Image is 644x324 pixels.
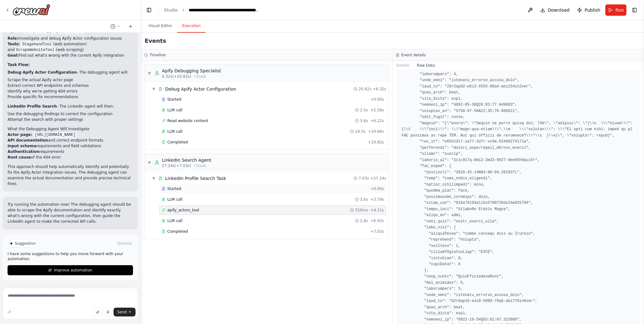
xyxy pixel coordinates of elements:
span: Completed [167,140,188,145]
span: apify_actors_tool [167,208,199,213]
button: Raw Data [413,61,439,70]
span: ▼ [152,176,156,181]
li: (web automation) and (web scraping) [8,41,133,53]
span: 7.03s [358,176,369,181]
p: This approach should help automatically identify and potentially fix the Apify Actor integration ... [8,164,133,187]
h2: Events [145,36,166,45]
span: LLM call [167,197,182,202]
span: Debug Apify Actor Configuration [165,86,236,92]
p: Try running the automation now! The debugging agent should be able to scrape the Apify documentat... [8,202,133,224]
span: + 6.93s [370,218,384,223]
li: requirements and field validations [8,143,133,149]
span: • 1 task [194,74,206,79]
span: Send [117,310,127,315]
span: Read website content [167,118,208,123]
li: Find out what's wrong with the current Apify integration [8,53,133,58]
p: - The LinkedIn agent will then: [8,103,133,109]
nav: breadcrumb [164,7,259,13]
span: + 3.79s [370,197,384,202]
li: Identify why we're getting 404 errors [8,88,133,94]
strong: API documentation [8,138,48,142]
strong: LinkedIn Profile Search [8,104,57,109]
span: Started [167,97,181,102]
span: Suggestion [15,241,36,246]
button: Execution [177,20,206,33]
span: Publish [585,7,600,13]
button: Details [392,61,413,70]
span: + 20.82s [368,140,384,145]
code: StagehandTool [21,42,53,47]
span: + 20.68s [368,129,384,134]
span: + 0.00s [370,97,384,102]
li: Attempt the search with proper settings [8,117,133,122]
span: + 4.11s [370,208,384,213]
span: 6.32s (+20.82s) [162,74,191,79]
code: ScrapeWebsiteTool [15,47,56,53]
span: Completed [167,229,188,234]
button: Run [605,4,626,16]
span: 14.5s [355,129,365,134]
span: 20.82s [358,87,371,92]
li: Use the debugging findings to correct the configuration [8,111,133,117]
button: Switch to previous chat [108,23,123,30]
strong: Authentication [8,149,39,154]
span: + 6.32s [373,87,386,92]
button: Download [538,4,572,16]
span: ▼ [147,160,151,165]
a: Studio [164,8,178,13]
span: + 2.58s [370,108,384,113]
button: Send [114,308,136,316]
button: Improve automation [8,265,133,275]
button: Improve this prompt [5,308,14,316]
strong: Input schema [8,144,36,148]
span: ▼ [152,87,156,92]
span: LLM call [167,129,182,134]
li: and correct endpoint formats [8,137,133,143]
div: Apify Debugging Specialist [162,68,221,74]
li: of the 404 error [8,154,133,160]
span: Download [548,7,570,13]
span: 2.8s [360,218,368,223]
span: 3.6s [360,197,368,202]
button: Hide left sidebar [145,6,153,14]
p: - The debugging agent will: [8,70,133,75]
strong: Root cause [8,155,31,159]
span: LLM call [167,218,182,223]
strong: Actor page: [8,132,32,137]
button: Dismiss [116,240,133,247]
strong: Task Flow: [8,63,30,67]
li: Provide specific fix recommendations [8,94,133,100]
button: Visual Editor [143,20,177,33]
strong: Role: [8,36,19,41]
div: LinkedIn Search Agent [162,157,211,163]
li: requirements [8,149,133,154]
span: LLM call [167,108,182,113]
span: + 27.24s [370,176,386,181]
span: • 1 task [194,163,206,168]
li: Investigate and debug Apify Actor configuration issues [8,36,133,41]
span: + 0.00s [370,186,384,191]
button: Show right sidebar [630,6,639,14]
p: I have some suggestions to help you move forward with your automation. [8,251,133,261]
span: 3.6s [360,118,368,123]
strong: Goal: [8,53,19,58]
strong: Tools: [8,42,20,46]
span: LinkedIn Profile Search Task [165,175,226,182]
span: ▼ [147,71,151,76]
li: Scrape the actual Apify actor page [8,77,133,83]
h3: Event details [401,53,426,58]
button: Click to speak your automation idea [103,308,112,316]
span: Started [167,186,181,191]
code: [URL][DOMAIN_NAME] [34,132,77,138]
button: Upload files [93,308,102,316]
li: Extract correct API endpoints and schemas [8,83,133,88]
span: + 7.03s [370,229,384,234]
img: Logo [13,4,50,15]
span: 310ms [355,208,368,213]
h2: What the Debugging Agent Will Investigate [8,126,133,132]
span: 27.24s (+7.03s) [162,163,191,168]
span: Improve automation [54,268,92,273]
button: Publish [575,4,603,16]
span: Run [615,7,624,13]
span: 2.5s [360,108,368,113]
